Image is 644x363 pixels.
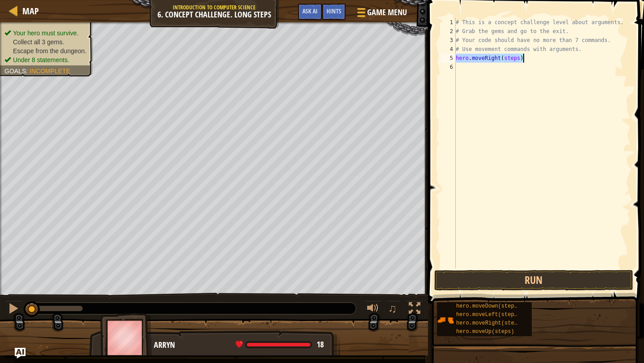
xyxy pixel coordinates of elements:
[441,18,456,27] div: 1
[456,303,521,309] span: hero.moveDown(steps)
[4,46,86,55] li: Escape from the dungeon.
[367,7,407,18] span: Game Menu
[13,30,79,37] span: Your hero must survive.
[18,5,39,17] a: Map
[100,313,152,363] img: thang_avatar_frame.png
[441,54,456,63] div: 5
[406,300,424,319] button: Toggle fullscreen
[13,47,86,55] span: Escape from the dungeon.
[456,320,524,326] span: hero.moveRight(steps)
[456,312,521,318] span: hero.moveLeft(steps)
[441,45,456,54] div: 4
[388,302,397,315] span: ♫
[22,5,39,17] span: Map
[15,348,25,359] button: Ask AI
[4,29,86,38] li: Your hero must survive.
[437,312,454,329] img: portrait.png
[302,7,318,15] span: Ask AI
[350,4,412,25] button: Game Menu
[236,341,324,349] div: health: 18 / 18
[326,7,341,15] span: Hints
[13,56,69,63] span: Under 8 statements.
[298,4,322,20] button: Ask AI
[4,300,22,319] button: ⌘ + P: Pause
[456,329,514,335] span: hero.moveUp(steps)
[434,270,633,291] button: Run
[364,300,382,319] button: Adjust volume
[30,68,70,75] span: Incomplete
[154,339,330,351] div: Arryn
[13,38,64,46] span: Collect all 3 gems.
[386,300,402,319] button: ♫
[441,27,456,36] div: 2
[441,63,456,72] div: 6
[317,339,324,350] span: 18
[26,68,30,75] span: :
[441,36,456,45] div: 3
[4,68,26,75] span: Goals
[4,55,86,64] li: Under 8 statements.
[4,38,86,46] li: Collect all 3 gems.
